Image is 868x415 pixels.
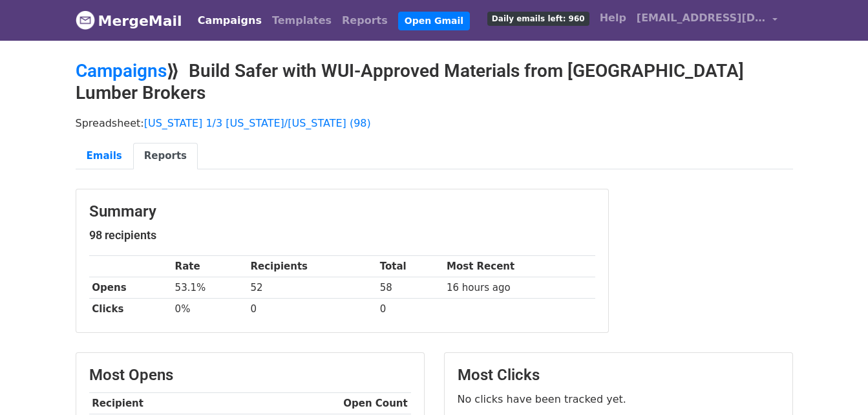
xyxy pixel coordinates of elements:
[76,116,793,130] p: Spreadsheet:
[193,8,267,34] a: Campaigns
[133,143,198,169] a: Reports
[76,10,95,30] img: MergeMail logo
[144,117,371,129] a: [US_STATE] 1/3 [US_STATE]/[US_STATE] (98)
[76,60,167,81] a: Campaigns
[458,366,779,385] h3: Most Clicks
[341,393,411,414] th: Open Count
[267,8,337,34] a: Templates
[248,277,377,299] td: 52
[89,228,595,242] h5: 98 recipients
[89,202,595,221] h3: Summary
[398,12,470,30] a: Open Gmail
[76,60,793,103] h2: ⟫ Build Safer with WUI-Approved Materials from [GEOGRAPHIC_DATA] Lumber Brokers
[377,277,443,299] td: 58
[172,299,248,320] td: 0%
[89,299,172,320] th: Clicks
[337,8,393,34] a: Reports
[76,143,133,169] a: Emails
[172,277,248,299] td: 53.1%
[637,10,766,26] span: [EMAIL_ADDRESS][DOMAIN_NAME]
[377,256,443,277] th: Total
[482,5,595,31] a: Daily emails left: 960
[89,393,341,414] th: Recipient
[487,12,589,26] span: Daily emails left: 960
[443,277,595,299] td: 16 hours ago
[377,299,443,320] td: 0
[443,256,595,277] th: Most Recent
[172,256,248,277] th: Rate
[76,7,182,34] a: MergeMail
[595,5,631,31] a: Help
[248,299,377,320] td: 0
[248,256,377,277] th: Recipients
[631,5,783,36] a: [EMAIL_ADDRESS][DOMAIN_NAME]
[89,277,172,299] th: Opens
[458,392,779,406] p: No clicks have been tracked yet.
[89,366,411,385] h3: Most Opens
